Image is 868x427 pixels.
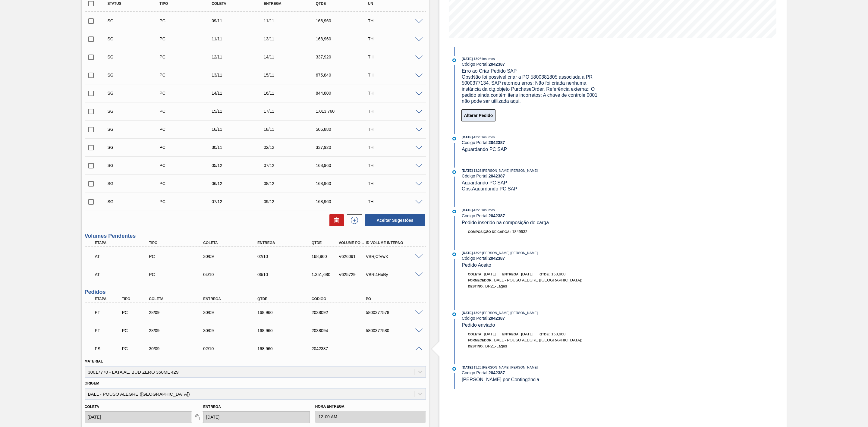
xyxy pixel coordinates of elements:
div: 06/10/2025 [256,272,318,277]
img: atual [452,210,456,213]
div: 11/11/2025 [262,18,322,23]
div: PO [364,297,427,301]
div: 14/11/2025 [210,91,270,96]
span: BALL - POUSO ALEGRE ([GEOGRAPHIC_DATA]) [494,278,582,282]
div: 17/11/2025 [262,109,322,114]
div: Sugestão Criada [106,36,166,41]
div: Sugestão Criada [106,109,166,114]
span: [DATE] [462,251,473,255]
strong: 2042387 [489,62,505,67]
label: Origem [85,381,99,385]
div: Pedido em Trânsito [93,324,123,337]
div: Código Portal: [462,316,605,321]
span: [PERSON_NAME] por Contingência [462,377,539,382]
span: : [PERSON_NAME] [PERSON_NAME] [481,251,538,255]
div: Status [106,2,166,6]
div: 30/09/2025 [147,346,210,351]
button: Alterar Pedido [461,109,496,121]
div: Qtde [310,241,340,245]
span: Aguardando PC SAP [462,147,507,152]
div: 168,960 [310,254,340,259]
label: Material [85,359,103,363]
div: TH [366,55,426,59]
div: Pedido de Compra [158,199,218,204]
div: TH [366,36,426,41]
div: TH [366,18,426,23]
div: Aguardando Informações de Transporte [93,268,156,281]
span: : Insumos [481,57,495,61]
div: Pedido em Trânsito [93,306,123,319]
div: Coleta [210,2,270,6]
div: Pedido de Compra [147,272,210,277]
div: 844,800 [314,91,374,96]
span: Qtde: [539,332,550,336]
div: 168,960 [256,328,318,333]
div: 06/12/2025 [210,181,270,186]
span: - 13:25 [473,251,481,255]
div: Tipo [158,2,218,6]
div: 168,960 [256,346,318,351]
span: [DATE] [462,57,473,61]
div: Qtde [314,2,374,6]
div: 08/12/2025 [262,181,322,186]
span: [DATE] [462,366,473,369]
div: TH [366,73,426,77]
div: 02/12/2025 [262,145,322,150]
div: Pedido de Compra [120,346,150,351]
span: : Insumos [481,208,495,212]
span: Erro ao Criar Pedido SAP [462,68,517,74]
div: Pedido de Compra [158,109,218,114]
span: [DATE] [484,272,496,276]
div: Pedido de Compra [158,127,218,132]
div: TH [366,199,426,204]
span: Entrega: [502,332,520,336]
div: Pedido de Compra [158,55,218,59]
strong: 2042387 [489,213,505,218]
span: 168,960 [551,272,565,276]
span: Obs: Aguardando PC SAP [462,186,517,191]
div: Coleta [147,297,210,301]
div: Id Volume Interno [364,241,427,245]
div: V625729 [337,272,367,277]
div: 168,960 [314,199,374,204]
span: - 13:26 [473,136,481,139]
div: 28/09/2025 [147,328,210,333]
span: [DATE] [462,208,473,212]
div: 337,920 [314,145,374,150]
div: 168,960 [256,310,318,315]
span: : Insumos [481,135,495,139]
div: TH [366,91,426,96]
img: atual [452,253,456,256]
div: 05/12/2025 [210,163,270,168]
div: 15/11/2025 [210,109,270,114]
span: Pedido Aceito [462,262,491,268]
div: 07/12/2025 [262,163,322,168]
div: 15/11/2025 [262,73,322,77]
div: Tipo [120,297,150,301]
div: TH [366,109,426,114]
img: atual [452,137,456,140]
div: Sugestão Criada [106,55,166,59]
strong: 2042387 [489,174,505,178]
strong: 2042387 [489,140,505,145]
div: 5800377578 [364,310,427,315]
div: Código Portal: [462,256,605,261]
div: 506,880 [314,127,374,132]
div: TH [366,127,426,132]
span: : [PERSON_NAME] [PERSON_NAME] [481,366,538,369]
span: - 13:26 [473,57,481,61]
span: [DATE] [462,169,473,172]
div: 13/11/2025 [210,73,270,77]
div: Sugestão Criada [106,91,166,96]
p: AT [95,272,154,277]
div: 18/11/2025 [262,127,322,132]
div: 12/11/2025 [210,55,270,59]
span: [DATE] [462,135,473,139]
div: Pedido de Compra [158,145,218,150]
div: Sugestão Criada [106,127,166,132]
div: Código Portal: [462,62,605,67]
strong: 2042387 [489,370,505,375]
div: V626091 [337,254,367,259]
div: 1.013,760 [314,109,374,114]
span: Coleta: [468,332,483,336]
